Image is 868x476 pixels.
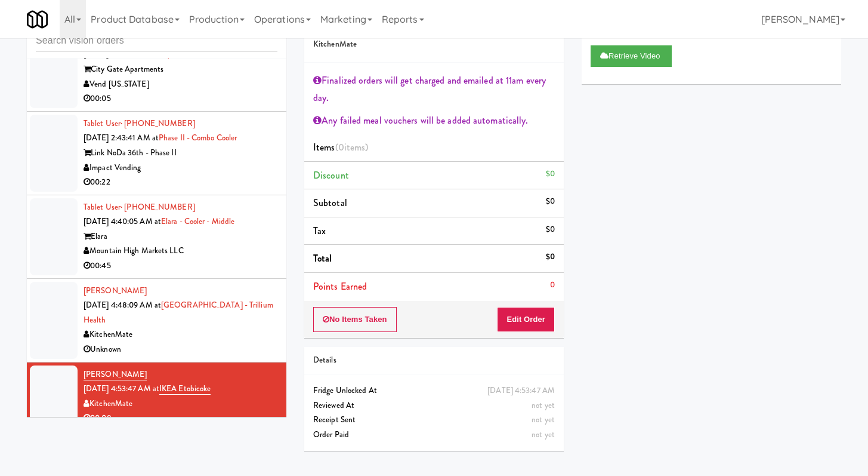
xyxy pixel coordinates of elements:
[84,397,277,411] div: KitchenMate
[335,140,369,154] span: (0 )
[313,40,555,49] h5: KitchenMate
[550,278,555,293] div: 0
[27,363,286,431] li: [PERSON_NAME][DATE] 4:53:47 AM atIKEA EtobicokeKitchenMate00:08
[27,279,286,363] li: [PERSON_NAME][DATE] 4:48:09 AM at[GEOGRAPHIC_DATA] - Trillium HealthKitchenMateUnknown
[27,112,286,195] li: Tablet User· [PHONE_NUMBER][DATE] 2:43:41 AM atPhase II - Combo CoolerLink NoDa 36th - Phase IIIm...
[313,251,332,265] span: Total
[27,195,286,279] li: Tablet User· [PHONE_NUMBER][DATE] 4:40:05 AM atElara - Cooler - MiddleElaraMountain High Markets ...
[36,30,277,52] input: Search vision orders
[159,132,237,143] a: Phase II - Combo Cooler
[84,299,273,325] a: [GEOGRAPHIC_DATA] - Trillium Health
[532,400,555,411] span: not yet
[313,112,555,130] div: Any failed meal vouchers will be added automatically.
[84,146,277,161] div: Link NoDa 36th - Phase II
[84,62,277,77] div: City Gate Apartments
[84,118,195,129] a: Tablet User· [PHONE_NUMBER]
[84,299,161,311] span: [DATE] 4:48:09 AM at
[84,285,147,296] a: [PERSON_NAME]
[313,224,326,238] span: Tax
[313,280,367,293] span: Points Earned
[487,383,555,398] div: [DATE] 4:53:47 AM
[313,353,555,368] div: Details
[313,428,555,443] div: Order Paid
[344,140,366,154] ng-pluralize: items
[84,327,277,342] div: KitchenMate
[84,175,277,190] div: 00:22
[84,91,277,106] div: 00:05
[159,383,211,395] a: IKEA Etobicoke
[313,413,555,428] div: Receipt Sent
[546,167,555,182] div: $0
[27,28,286,112] li: Tablet User· [PHONE_NUMBER][DATE] 3:32:41 PM atCity Gate - CoolerCity Gate ApartmentsVend [US_STA...
[532,414,555,425] span: not yet
[84,201,195,213] a: Tablet User· [PHONE_NUMBER]
[121,118,195,129] span: · [PHONE_NUMBER]
[546,194,555,209] div: $0
[313,383,555,398] div: Fridge Unlocked At
[546,250,555,265] div: $0
[84,132,159,143] span: [DATE] 2:43:41 AM at
[84,161,277,176] div: Impact Vending
[84,411,277,426] div: 00:08
[546,222,555,237] div: $0
[313,307,397,332] button: No Items Taken
[313,72,555,107] div: Finalized orders will get charged and emailed at 11am every day.
[84,77,277,92] div: Vend [US_STATE]
[591,45,672,67] button: Retrieve Video
[313,140,368,154] span: Items
[121,201,195,213] span: · [PHONE_NUMBER]
[313,168,349,182] span: Discount
[27,9,48,30] img: Micromart
[84,383,159,394] span: [DATE] 4:53:47 AM at
[161,216,234,227] a: Elara - Cooler - Middle
[84,244,277,259] div: Mountain High Markets LLC
[532,429,555,440] span: not yet
[84,216,161,227] span: [DATE] 4:40:05 AM at
[84,342,277,357] div: Unknown
[313,398,555,413] div: Reviewed At
[84,259,277,274] div: 00:45
[497,307,555,332] button: Edit Order
[84,368,147,380] a: [PERSON_NAME]
[313,196,347,210] span: Subtotal
[84,229,277,244] div: Elara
